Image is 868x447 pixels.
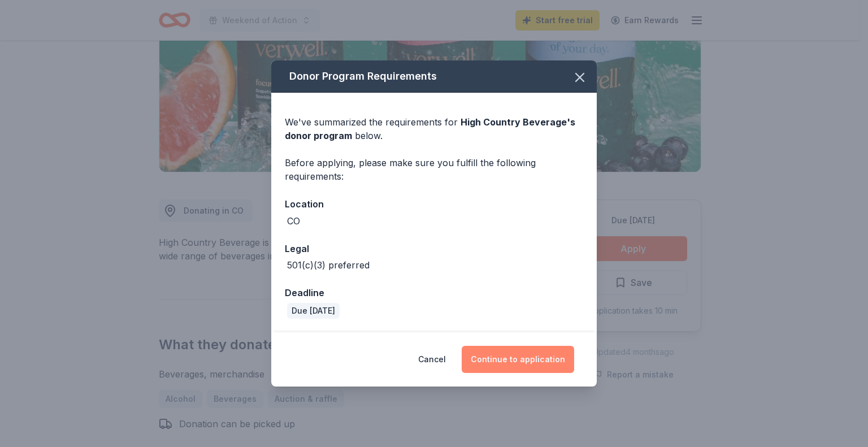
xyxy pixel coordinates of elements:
[285,241,583,256] div: Legal
[287,258,370,272] div: 501(c)(3) preferred
[285,115,583,142] div: We've summarized the requirements for below.
[462,346,574,373] button: Continue to application
[285,156,583,183] div: Before applying, please make sure you fulfill the following requirements:
[271,60,597,93] div: Donor Program Requirements
[285,285,583,300] div: Deadline
[418,346,446,373] button: Cancel
[285,197,583,211] div: Location
[287,303,340,319] div: Due [DATE]
[287,214,300,228] div: CO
